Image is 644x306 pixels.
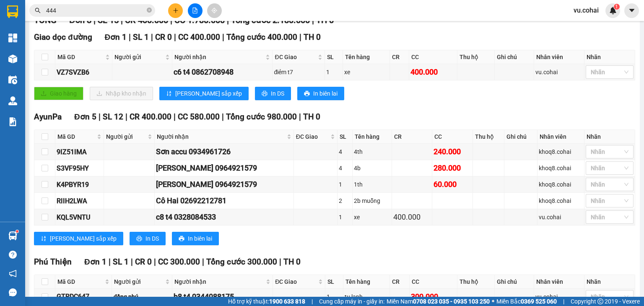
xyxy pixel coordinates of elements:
[269,298,305,305] strong: 1900 633 818
[343,50,390,64] th: Tên hàng
[136,236,142,242] span: printer
[222,32,224,42] span: |
[8,117,17,126] img: solution-icon
[166,91,172,97] span: sort-ascending
[57,212,102,223] div: KQL5VNTU
[7,5,18,18] img: logo-vxr
[413,298,490,305] strong: 0708 023 035 - 0935 103 250
[271,89,284,98] span: In DS
[174,66,271,78] div: c6 t4 0862708948
[339,180,351,189] div: 1
[226,32,297,42] span: Tổng cước 400.000
[90,87,153,100] button: downloadNhập kho nhận
[174,52,264,62] span: Người nhận
[147,8,152,13] span: close-circle
[535,292,582,301] div: vu.cohai
[434,146,471,158] div: 240.000
[325,275,343,289] th: SL
[297,87,344,100] button: printerIn biên lai
[154,257,156,267] span: |
[135,257,152,267] span: CR 0
[130,112,171,122] span: CR 400.000
[354,196,390,205] div: 2b muỗng
[628,7,636,14] span: caret-down
[156,146,292,158] div: Sơn accu 0934961726
[57,132,95,141] span: Mã GD
[46,6,145,15] input: Tìm tên, số ĐT hoặc mã đơn
[304,32,321,42] span: TH 0
[158,257,200,267] span: CC 300.000
[339,213,351,222] div: 1
[222,112,224,122] span: |
[226,112,297,122] span: Tổng cước 980.000
[188,3,203,18] button: file-add
[275,277,316,286] span: ĐC Giao
[147,7,152,15] span: close-circle
[55,160,104,176] td: S3VF95HY
[156,179,292,190] div: [PERSON_NAME] 0964921579
[57,179,102,190] div: K4PBYR19
[614,4,620,10] sup: 1
[313,89,338,98] span: In biên lai
[34,87,83,100] button: uploadGiao hàng
[188,234,212,243] span: In biên lai
[587,277,633,286] div: Nhãn
[157,132,285,141] span: Người nhận
[113,292,170,301] div: đồng phú
[325,50,343,64] th: SL
[114,52,164,62] span: Người gửi
[55,209,104,226] td: KQL5VNTU
[74,112,96,122] span: Đơn 5
[151,32,153,42] span: |
[539,163,583,173] div: khoq8.cohai
[393,211,431,223] div: 400.000
[624,3,639,18] button: caret-down
[8,54,17,63] img: warehouse-icon
[129,32,131,42] span: |
[57,147,102,157] div: 9IZ51IMA
[299,32,301,42] span: |
[156,211,292,223] div: c8 t4 0328084533
[279,257,281,267] span: |
[103,112,123,122] span: SL 12
[473,130,504,144] th: Thu hộ
[55,144,104,160] td: 9IZ51IMA
[539,196,583,205] div: khoq8.cohai
[156,195,292,207] div: Cô Hai 02692212781
[55,289,112,305] td: GTRDC647
[539,213,583,222] div: vu.cohai
[327,292,342,301] div: 1
[228,297,305,306] span: Hỗ trợ kỹ thuật:
[130,232,166,245] button: printerIn DS
[9,251,17,259] span: question-circle
[207,3,222,18] button: aim
[538,130,584,144] th: Nhân viên
[34,112,62,122] span: AyunPa
[539,180,583,189] div: khoq8.cohai
[457,275,495,289] th: Thu hộ
[534,50,584,64] th: Nhân viên
[192,8,198,13] span: file-add
[304,91,310,97] span: printer
[457,50,495,64] th: Thu hộ
[179,236,184,242] span: printer
[492,300,494,303] span: ⚪️
[8,231,17,240] img: warehouse-icon
[114,277,163,286] span: Người gửi
[34,32,92,42] span: Giao dọc đường
[174,32,176,42] span: |
[339,163,351,173] div: 4
[338,130,353,144] th: SL
[57,291,110,302] div: GTRDC647
[535,67,583,77] div: vu.cohai
[109,257,111,267] span: |
[496,297,557,306] span: Miền Bắc
[563,297,564,306] span: |
[434,162,471,174] div: 280.000
[99,112,101,122] span: |
[354,163,390,173] div: 4b
[539,147,583,156] div: khoq8.cohai
[275,52,316,62] span: ĐC Giao
[9,288,17,296] span: message
[534,275,584,289] th: Nhân viên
